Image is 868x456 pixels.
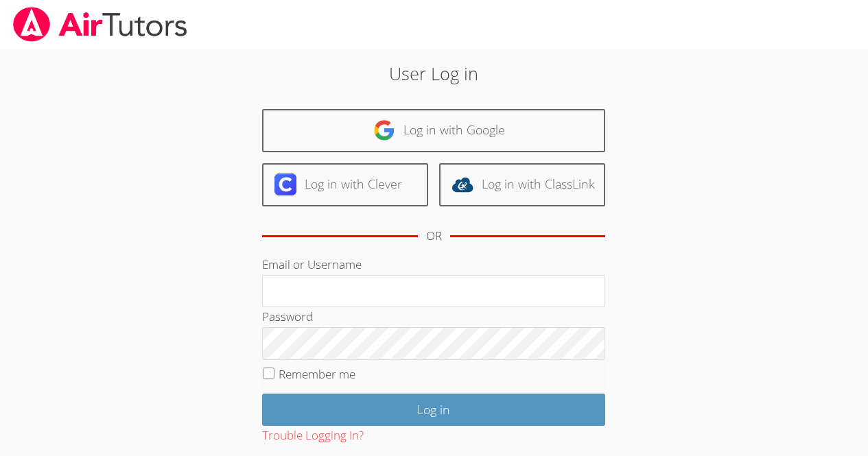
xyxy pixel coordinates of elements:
a: Log in with Google [262,109,605,152]
img: classlink-logo-d6bb404cc1216ec64c9a2012d9dc4662098be43eaf13dc465df04b49fa7ab582.svg [451,173,473,195]
label: Password [262,309,313,324]
h2: User Log in [200,60,668,86]
input: Log in [262,394,605,426]
div: OR [426,226,442,246]
img: google-logo-50288ca7cdecda66e5e0955fdab243c47b7ad437acaf1139b6f446037453330a.svg [373,119,395,141]
label: Email or Username [262,256,362,272]
img: clever-logo-6eab21bc6e7a338710f1a6ff85c0baf02591cd810cc4098c63d3a4b26e2feb20.svg [274,173,296,195]
a: Log in with ClassLink [439,163,605,206]
a: Log in with Clever [262,163,428,206]
label: Remember me [279,366,355,382]
img: airtutors_banner-c4298cdbf04f3fff15de1276eac7730deb9818008684d7c2e4769d2f7ddbe033.png [12,7,189,42]
button: Trouble Logging In? [262,426,364,446]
